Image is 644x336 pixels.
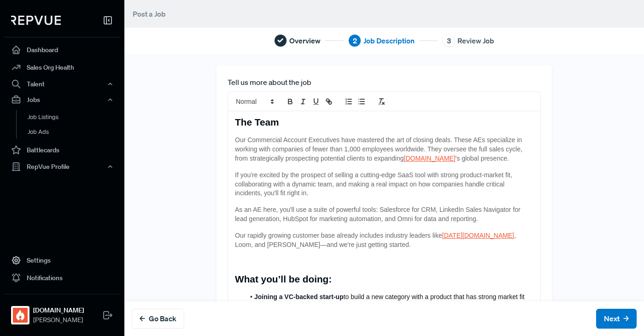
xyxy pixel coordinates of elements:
a: Notifications [4,269,121,287]
label: Tell us more about the job [228,77,311,88]
img: RepVue [11,16,61,25]
button: underline [310,96,322,107]
button: bold [284,96,297,107]
button: link [322,96,335,107]
button: list: bullet [355,96,368,107]
a: incident.io[DOMAIN_NAME][PERSON_NAME] [4,294,121,329]
strong: What you’ll be doing: [235,274,332,284]
span: Our Commercial Account Executives have mastered the art of closing deals. These AEs specialize in... [235,136,524,162]
a: Sales Org Health [4,59,121,76]
a: Job Listings [16,110,133,125]
button: list: ordered [342,96,355,107]
a: Settings [4,252,121,269]
button: Jobs [4,92,121,108]
strong: The Team [235,117,279,127]
span: Review Job [457,35,494,46]
div: 3 [442,34,455,47]
span: Overview [289,35,321,46]
span: , Loom, and [PERSON_NAME]—and we're just getting started. [235,232,518,248]
span: 's global presence. [456,155,509,162]
strong: [DOMAIN_NAME] [33,306,84,315]
span: [PERSON_NAME] [33,315,84,325]
a: Dashboard [4,41,121,59]
img: incident.io [13,308,28,323]
a: Battlecards [4,141,121,159]
button: Next [596,309,637,329]
a: [DOMAIN_NAME] [404,155,456,162]
span: to build a new category with a product that has strong market fit that isn't fully capitalized yet. [254,293,527,310]
strong: Joining a VC-backed start-up [254,293,344,300]
span: If you're excited by the prospect of selling a cutting-edge SaaS tool with strong product-market ... [235,171,514,197]
button: Talent [4,76,121,92]
span: Job Description [363,35,415,46]
button: italic [297,96,310,107]
a: Job Ads [16,125,133,139]
div: 2 [348,34,361,47]
span: Post a Job [133,9,166,18]
button: Go Back [132,309,184,329]
button: clean [375,96,388,107]
a: [DATE][DOMAIN_NAME] [442,232,514,239]
span: Our rapidly growing customer base already includes industry leaders like [235,232,442,239]
button: RepVue Profile [4,159,121,174]
span: As an AE here, you'll use a suite of powerful tools: Salesforce for CRM, LinkedIn Sales Navigator... [235,206,522,222]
